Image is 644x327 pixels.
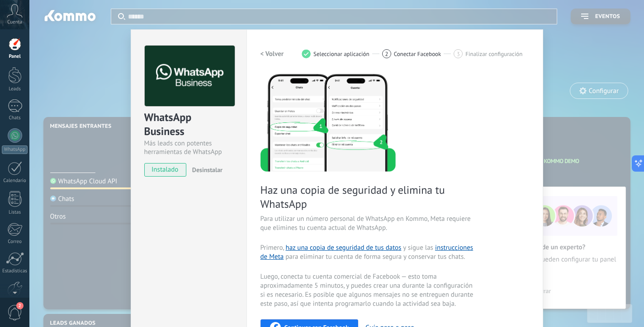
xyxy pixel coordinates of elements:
span: Luego, conecta tu cuenta comercial de Facebook — esto toma aproximadamente 5 minutos, y puedes cr... [260,272,476,308]
div: Leads [2,86,28,92]
div: Estadísticas [2,268,28,274]
span: Haz una copia de seguridad y elimina tu WhatsApp [260,183,476,211]
span: instalado [145,163,186,177]
span: Para utilizar un número personal de WhatsApp en Kommo, Meta requiere que elimines tu cuenta actua... [260,215,476,233]
div: Chats [2,115,28,121]
button: Desinstalar [189,163,223,177]
a: instrucciones de Meta [260,243,474,261]
span: Conectar Facebook [394,51,441,57]
span: 2 [16,302,24,309]
button: < Volver [260,46,284,62]
a: haz una copia de seguridad de tus datos [285,243,401,252]
div: Correo [2,239,28,245]
span: Primero, y sigue las para eliminar tu cuenta de forma segura y conservar tus chats. [260,243,476,262]
div: Panel [2,54,28,60]
span: Desinstalar [192,166,223,174]
img: logo_main.png [145,46,235,107]
span: 2 [385,50,388,58]
span: Cuenta [7,19,22,25]
div: Listas [2,210,28,215]
span: Finalizar configuración [465,51,522,57]
span: 3 [457,50,460,58]
div: Más leads con potentes herramientas de WhatsApp [144,139,233,156]
div: Calendario [2,178,28,184]
span: Seleccionar aplicación [313,51,369,57]
div: WhatsApp Business [144,110,233,139]
div: WhatsApp [2,145,28,154]
h2: < Volver [260,50,284,58]
img: delete personal phone [260,73,396,172]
